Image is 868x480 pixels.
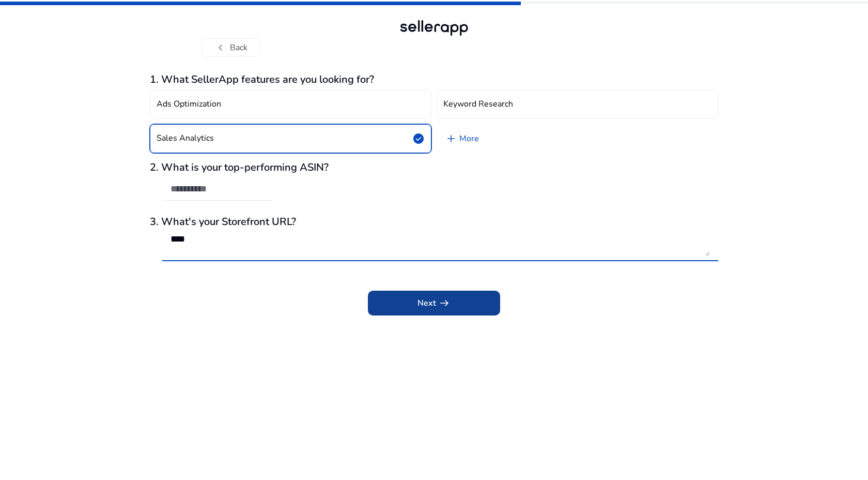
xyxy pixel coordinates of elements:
[202,38,260,57] button: chevron_leftBack
[214,41,227,54] span: chevron_left
[437,90,718,119] button: Keyword Research
[150,90,431,119] button: Ads Optimization
[438,297,451,309] span: arrow_right_alt
[437,124,487,153] a: More
[417,297,451,309] span: Next
[157,133,214,143] h4: Sales Analytics
[150,124,431,153] button: Sales Analyticscheck_circle
[443,99,513,109] h4: Keyword Research
[445,132,457,145] span: add
[150,216,718,228] h3: 3. What's your Storefront URL?
[150,161,718,174] h3: 2. What is your top-performing ASIN?
[412,132,425,145] span: check_circle
[157,99,221,109] h4: Ads Optimization
[150,73,718,86] h3: 1. What SellerApp features are you looking for?
[368,291,500,316] button: Nextarrow_right_alt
